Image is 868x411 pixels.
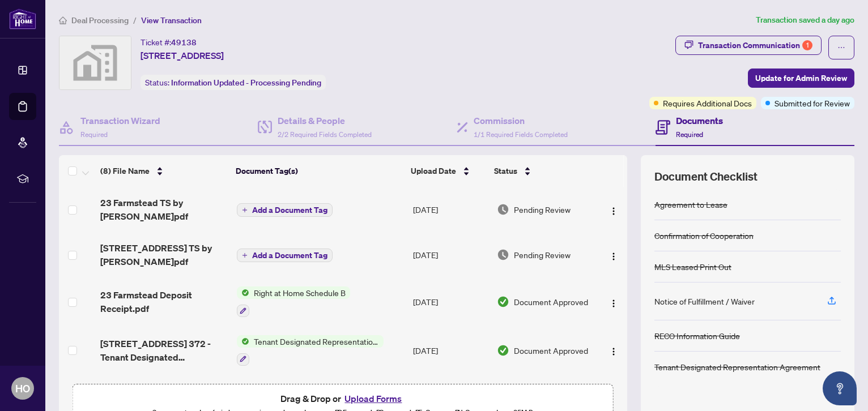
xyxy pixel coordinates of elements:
span: Required [676,130,703,139]
td: [DATE] [409,326,492,375]
span: [STREET_ADDRESS] [141,49,224,62]
span: Status [494,165,517,177]
button: Update for Admin Review [748,68,854,88]
span: Submitted for Review [775,97,850,109]
span: Document Checklist [654,169,758,185]
td: [DATE] [409,187,492,232]
span: plus [242,207,248,213]
span: Add a Document Tag [252,206,327,214]
span: Drag & Drop or [280,391,405,406]
img: Logo [609,252,618,261]
li: / [133,14,137,27]
span: Document Approved [514,344,588,357]
button: Upload Forms [341,391,405,406]
img: Status Icon [237,335,249,348]
article: Transaction saved a day ago [756,14,854,27]
span: home [59,16,67,24]
span: 2/2 Required Fields Completed [278,130,372,139]
span: View Transaction [141,15,202,25]
img: Logo [609,299,618,308]
span: 49138 [171,37,197,48]
span: Tenant Designated Representation Agreement [249,335,384,348]
h4: Documents [676,114,723,127]
img: Logo [609,347,618,356]
span: Document Approved [514,296,588,308]
span: Deal Processing [71,15,129,25]
button: Logo [605,246,623,264]
th: (8) File Name [96,155,231,187]
span: Information Updated - Processing Pending [171,78,321,88]
img: Document Status [497,249,509,261]
button: Add a Document Tag [237,248,333,263]
img: Document Status [497,203,509,216]
button: Status IconTenant Designated Representation Agreement [237,335,384,366]
img: Status Icon [237,286,249,299]
div: 1 [802,40,812,50]
span: 1/1 Required Fields Completed [474,130,568,139]
h4: Commission [474,114,568,127]
td: [DATE] [409,232,492,277]
button: Open asap [823,371,857,405]
h4: Transaction Wizard [80,114,160,127]
span: Pending Review [514,203,571,216]
button: Status IconRight at Home Schedule B [237,286,350,317]
span: HO [15,380,30,396]
button: Add a Document Tag [237,249,333,262]
span: Right at Home Schedule B [249,286,350,299]
span: Update for Admin Review [755,69,847,87]
span: 23 Farmstead Deposit Receipt.pdf [100,288,227,315]
span: [STREET_ADDRESS] 372 - Tenant Designated Representation Agreement - Authority for Lease o.pdf [100,337,227,364]
button: Logo [605,341,623,359]
button: Logo [605,200,623,219]
button: Add a Document Tag [237,203,333,217]
img: Document Status [497,296,509,308]
th: Document Tag(s) [231,155,406,187]
span: plus [242,252,248,258]
button: Transaction Communication1 [675,36,822,55]
div: Agreement to Lease [654,198,727,211]
img: Document Status [497,344,509,357]
span: Upload Date [411,165,456,177]
div: Notice of Fulfillment / Waiver [654,295,755,307]
div: Confirmation of Cooperation [654,229,754,242]
td: [DATE] [409,277,492,326]
span: (8) File Name [100,165,150,177]
span: ellipsis [837,44,845,52]
h4: Details & People [278,114,372,127]
span: 23 Farmstead TS by [PERSON_NAME]pdf [100,196,227,223]
button: Add a Document Tag [237,203,333,217]
div: RECO Information Guide [654,329,740,342]
th: Upload Date [406,155,490,187]
div: Tenant Designated Representation Agreement [654,361,820,373]
span: Pending Review [514,249,571,261]
span: Add a Document Tag [252,251,327,259]
span: Requires Additional Docs [663,97,752,109]
span: Required [80,130,108,139]
div: Status: [141,75,326,90]
div: MLS Leased Print Out [654,260,731,273]
button: Logo [605,293,623,311]
th: Status [490,155,594,187]
div: Ticket #: [141,36,197,49]
img: logo [9,8,36,29]
img: Logo [609,207,618,216]
div: Transaction Communication [698,36,812,54]
img: svg%3e [59,36,131,89]
span: [STREET_ADDRESS] TS by [PERSON_NAME]pdf [100,241,227,268]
